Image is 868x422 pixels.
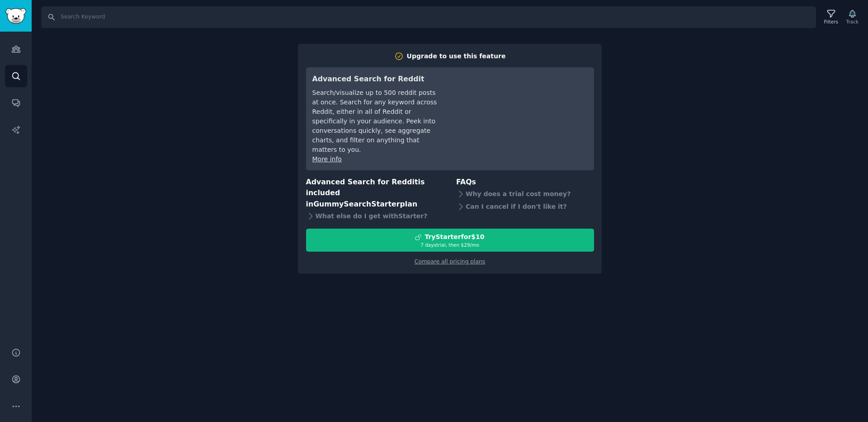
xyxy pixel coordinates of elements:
div: Try Starter for $10 [425,232,484,242]
div: Upgrade to use this feature [407,52,506,61]
input: Search Keyword [41,6,816,28]
span: GummySearch Starter [313,200,400,208]
div: Filters [824,19,838,25]
div: Why does a trial cost money? [456,188,594,200]
h3: Advanced Search for Reddit is included in plan [306,177,444,210]
h3: FAQs [456,177,594,188]
div: What else do I get with Starter ? [306,210,444,222]
a: Compare all pricing plans [415,258,485,265]
div: 7 days trial, then $ 29 /mo [307,242,594,248]
button: TryStarterfor$107 daystrial, then $29/mo [306,229,594,252]
div: Can I cancel if I don't like it? [456,200,594,213]
img: GummySearch logo [5,8,26,24]
a: More info [312,155,342,163]
h3: Advanced Search for Reddit [312,74,439,85]
div: Search/visualize up to 500 reddit posts at once. Search for any keyword across Reddit, either in ... [312,88,439,155]
iframe: YouTube video player [452,74,588,141]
